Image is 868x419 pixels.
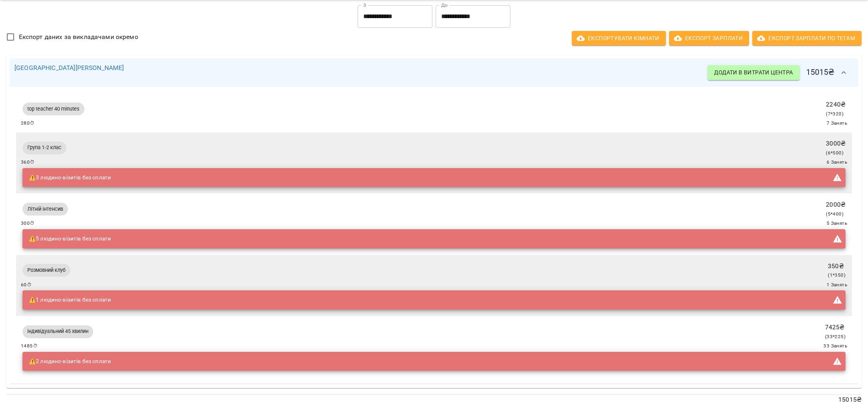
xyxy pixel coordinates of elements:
span: 33 Занять [823,342,847,350]
span: Розмовний клуб [23,267,70,274]
span: ( 33 * 225 ) [825,334,845,339]
span: Додати в витрати центра [714,68,793,77]
span: ( 5 * 400 ) [826,211,843,217]
span: Експортувати кімнати [578,33,659,43]
span: 6 Занять [827,158,847,166]
p: 2240 ₴ [826,100,845,109]
span: Група 1-2 клас [23,144,66,151]
span: 7 Занять [827,119,847,127]
span: 5 Занять [827,220,847,228]
button: Експорт Зарплати [669,31,749,45]
button: Експорт Зарплати по тегам [752,31,862,45]
p: 7425 ₴ [825,322,845,332]
p: 3000 ₴ [826,139,845,148]
span: top teacher 40 minutes [23,105,84,113]
div: ⚠️ 3 людино-візитів без сплати [29,170,111,185]
span: 300 ⏱ [21,220,35,228]
span: 1 Занять [827,281,847,289]
span: Експорт даних за викладачами окремо [19,32,138,42]
span: ( 6 * 500 ) [826,150,843,156]
span: 1485 ⏱ [21,342,38,350]
a: [GEOGRAPHIC_DATA][PERSON_NAME] [14,64,124,72]
span: 60 ⏱ [21,281,32,289]
span: Експорт Зарплати [676,33,743,43]
span: ( 7 * 320 ) [826,111,843,117]
div: ⚠️ 2 людино-візитів без сплати [29,354,111,369]
span: Експорт Зарплати по тегам [759,33,855,43]
p: 350 ₴ [828,261,845,271]
span: Літній інтенсив [23,205,68,213]
span: ( 1 * 350 ) [828,272,845,278]
p: 15015 ₴ [6,395,862,405]
div: ⚠️ 1 людино-візитів без сплати [29,293,111,307]
button: Додати в витрати центра [708,65,799,80]
button: Експортувати кімнати [572,31,666,45]
div: ⚠️ 5 людино-візитів без сплати [29,232,111,246]
p: 2000 ₴ [826,200,845,209]
span: 360 ⏱ [21,158,35,166]
span: 280 ⏱ [21,119,35,127]
h6: 15015 ₴ [708,63,854,82]
span: індивідуальний 45 хвилин [23,328,93,335]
